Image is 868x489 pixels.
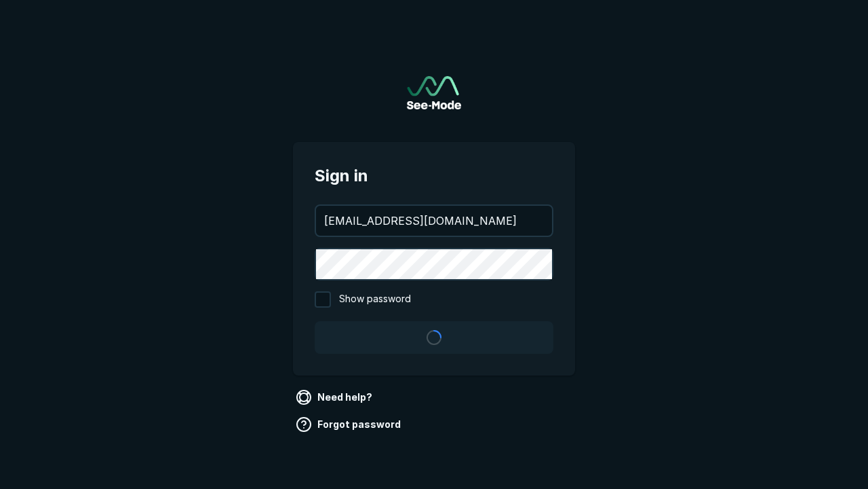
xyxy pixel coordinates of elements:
span: Sign in [315,164,553,188]
span: Show password [339,291,411,308]
input: your@email.com [316,206,552,236]
img: See-Mode Logo [407,76,461,109]
a: Go to sign in [407,76,461,109]
a: Forgot password [293,414,406,435]
a: Need help? [293,386,378,408]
